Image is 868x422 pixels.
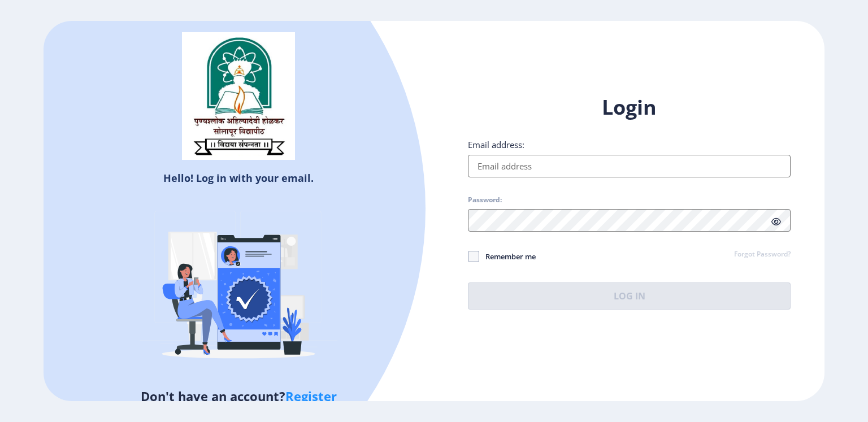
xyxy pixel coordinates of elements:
img: Verified-rafiki.svg [140,189,337,387]
a: Register [285,388,337,404]
a: Forgot Password? [734,250,791,260]
span: Remember me [479,250,536,263]
img: sulogo.png [182,32,295,160]
h5: Don't have an account? [52,387,426,405]
h1: Login [468,94,791,121]
input: Email address [468,155,791,177]
label: Email address: [468,139,524,150]
label: Password: [468,195,502,205]
button: Log In [468,282,791,310]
